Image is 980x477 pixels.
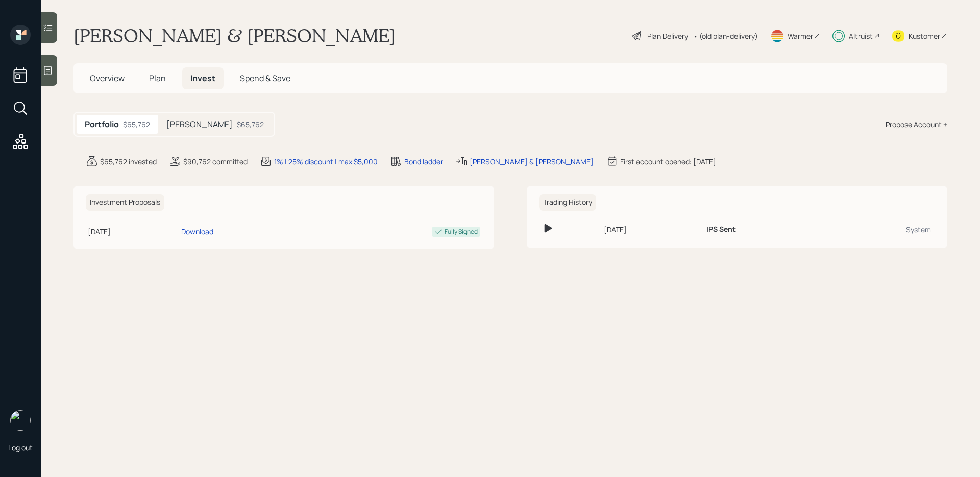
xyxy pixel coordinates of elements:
div: Fully Signed [445,227,478,236]
div: Bond ladder [404,156,443,167]
div: • (old plan-delivery) [693,31,758,41]
div: Altruist [849,31,873,41]
span: Invest [190,73,215,84]
div: $65,762 [123,119,150,130]
div: [DATE] [604,224,698,235]
div: Warmer [788,31,813,41]
div: Kustomer [909,31,940,41]
span: Spend & Save [240,73,290,84]
div: Plan Delivery [647,31,688,41]
div: 1% | 25% discount | max $5,000 [274,156,378,167]
h5: Portfolio [85,120,119,129]
span: Plan [149,73,166,84]
img: sami-boghos-headshot.png [10,410,31,431]
h6: Investment Proposals [86,194,164,211]
h5: [PERSON_NAME] [166,120,233,129]
div: Log out [8,443,33,452]
h6: IPS Sent [706,225,736,234]
div: Download [181,226,213,237]
div: First account opened: [DATE] [620,156,716,167]
div: [PERSON_NAME] & [PERSON_NAME] [470,156,594,167]
div: [DATE] [88,226,177,237]
div: $65,762 [237,119,264,130]
h6: Trading History [539,194,596,211]
div: $65,762 invested [100,156,157,167]
div: Propose Account + [886,119,947,130]
h1: [PERSON_NAME] & [PERSON_NAME] [73,25,396,47]
div: System [829,224,931,235]
span: Overview [90,73,125,84]
div: $90,762 committed [183,156,248,167]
